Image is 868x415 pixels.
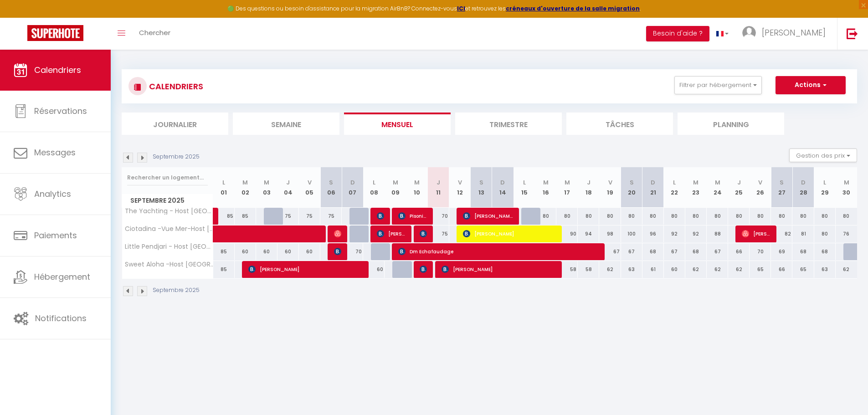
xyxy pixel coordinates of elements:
div: 75 [277,208,299,225]
abbr: M [242,178,248,187]
div: 75 [428,225,449,242]
div: 80 [556,208,578,225]
span: Septembre 2025 [122,194,213,207]
th: 14 [492,167,514,208]
abbr: V [308,178,312,187]
th: 02 [235,167,256,208]
th: 04 [277,167,299,208]
div: 85 [213,208,235,225]
div: 67 [599,243,621,260]
div: 75 [320,208,342,225]
div: 80 [792,208,814,225]
th: 21 [642,167,664,208]
span: [PERSON_NAME] [442,261,556,278]
th: 17 [556,167,578,208]
span: [PERSON_NAME] [463,225,556,242]
div: 58 [578,261,599,278]
div: 67 [621,243,642,260]
span: Réservations [34,105,87,117]
div: 80 [685,208,707,225]
div: 62 [599,261,621,278]
abbr: M [693,178,699,187]
abbr: L [823,178,826,187]
div: 80 [535,208,556,225]
button: Actions [776,76,846,94]
span: Paiements [34,230,77,241]
span: Ciotadina -Vue Mer-Host [GEOGRAPHIC_DATA] [123,225,215,232]
img: logout [847,28,858,39]
div: 92 [664,225,685,242]
button: Besoin d'aide ? [646,26,709,41]
div: 96 [642,225,664,242]
abbr: J [737,178,741,187]
li: Tâches [566,113,673,135]
div: 68 [814,243,836,260]
th: 19 [599,167,621,208]
div: 62 [836,261,857,278]
th: 22 [664,167,685,208]
div: 68 [642,243,664,260]
a: Chercher [132,18,177,50]
span: [PERSON_NAME] [334,225,341,242]
abbr: J [286,178,290,187]
abbr: D [350,178,355,187]
th: 16 [535,167,556,208]
span: [PERSON_NAME] [463,207,513,225]
div: 61 [642,261,664,278]
div: 80 [642,208,664,225]
div: 80 [707,208,728,225]
div: 80 [814,225,836,242]
img: ... [742,26,756,40]
div: 100 [621,225,642,242]
div: 60 [277,243,299,260]
a: créneaux d'ouverture de la salle migration [506,5,640,12]
th: 24 [707,167,728,208]
div: 76 [836,225,857,242]
span: Hébergement [34,271,90,282]
div: 63 [621,261,642,278]
div: 80 [664,208,685,225]
abbr: M [543,178,549,187]
abbr: V [458,178,462,187]
div: 80 [750,208,771,225]
span: Messages [34,147,76,158]
abbr: D [801,178,806,187]
iframe: Chat [829,374,861,408]
span: [PERSON_NAME] [334,243,341,260]
div: 85 [213,261,235,278]
div: 65 [750,261,771,278]
a: ICI [457,5,465,12]
div: 80 [814,208,836,225]
span: [PERSON_NAME] [377,207,384,225]
div: 60 [664,261,685,278]
div: 58 [556,261,578,278]
span: Notifications [35,313,87,324]
abbr: M [414,178,420,187]
abbr: M [844,178,849,187]
a: ... [PERSON_NAME] [735,18,837,50]
div: 70 [750,243,771,260]
li: Planning [678,113,784,135]
li: Journalier [122,113,228,135]
abbr: M [715,178,720,187]
div: 68 [792,243,814,260]
div: 60 [299,243,320,260]
img: Super Booking [27,25,83,41]
div: 60 [363,261,385,278]
div: 62 [707,261,728,278]
th: 01 [213,167,235,208]
div: 63 [814,261,836,278]
abbr: M [565,178,570,187]
abbr: S [329,178,333,187]
abbr: L [523,178,526,187]
span: The Yachting - Host [GEOGRAPHIC_DATA] [123,208,215,215]
div: 80 [578,208,599,225]
abbr: M [264,178,269,187]
div: 88 [707,225,728,242]
div: 62 [728,261,750,278]
div: 67 [707,243,728,260]
div: 90 [556,225,578,242]
div: 80 [621,208,642,225]
th: 15 [514,167,535,208]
